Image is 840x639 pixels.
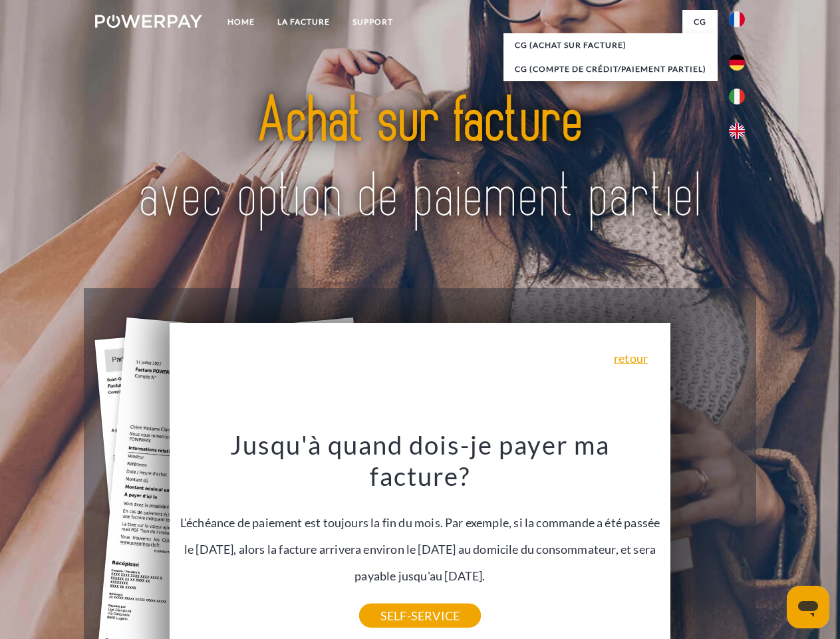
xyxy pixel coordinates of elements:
[729,123,745,139] img: en
[95,15,202,28] img: logo-powerpay-white.svg
[729,11,745,27] img: fr
[503,33,718,57] a: CG (achat sur facture)
[178,429,663,493] h3: Jusqu'à quand dois-je payer ma facture?
[503,57,718,81] a: CG (Compte de crédit/paiement partiel)
[341,10,404,34] a: Support
[216,10,266,34] a: Home
[614,352,648,364] a: retour
[359,604,481,628] a: SELF-SERVICE
[127,64,713,255] img: title-powerpay_fr.svg
[266,10,341,34] a: LA FACTURE
[729,89,745,105] img: it
[178,429,663,616] div: L'échéance de paiement est toujours la fin du mois. Par exemple, si la commande a été passée le [...
[787,586,829,628] iframe: Bouton de lancement de la fenêtre de messagerie
[682,10,718,34] a: CG
[729,55,745,71] img: de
